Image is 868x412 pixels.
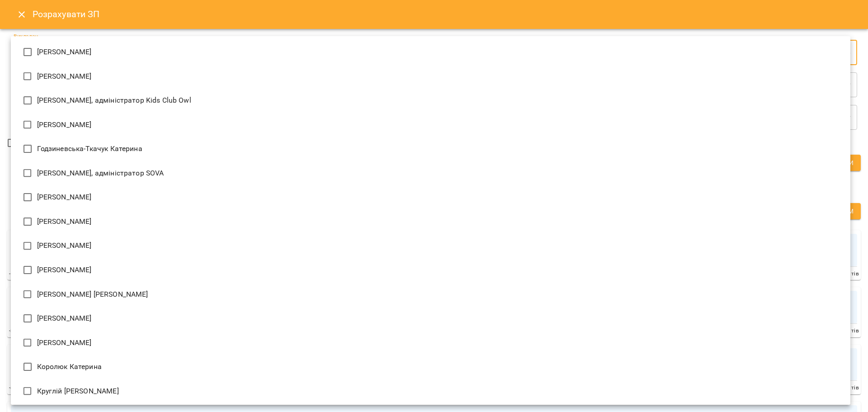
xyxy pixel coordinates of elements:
span: [PERSON_NAME] [37,313,92,324]
span: [PERSON_NAME] [37,337,92,348]
span: [PERSON_NAME] [37,265,92,275]
span: Королюк Катерина [37,361,102,372]
span: [PERSON_NAME] [37,47,92,57]
span: [PERSON_NAME] [37,71,92,82]
span: [PERSON_NAME], адміністратор SOVA [37,168,164,179]
span: Круглій [PERSON_NAME] [37,386,119,397]
span: [PERSON_NAME] [37,240,92,251]
span: Годзиневська-Ткачук Катерина [37,143,142,154]
span: [PERSON_NAME] [PERSON_NAME] [37,289,148,300]
span: [PERSON_NAME] [37,192,92,203]
span: [PERSON_NAME] [37,119,92,130]
span: [PERSON_NAME] [37,216,92,227]
span: [PERSON_NAME], адміністратор Kids Club Owl [37,95,191,106]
